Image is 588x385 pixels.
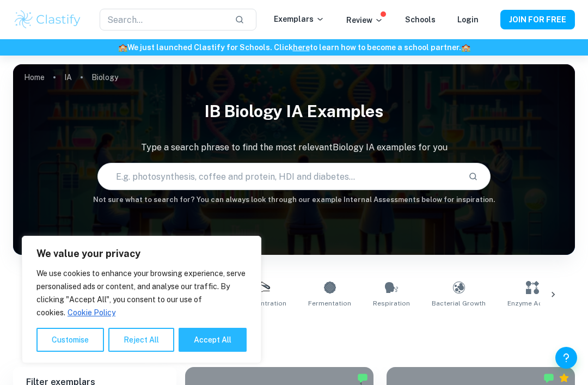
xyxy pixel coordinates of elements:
h6: We just launched Clastify for Schools. Click to learn how to become a school partner. [2,41,586,53]
span: Enzyme Activity [507,298,558,308]
input: Search... [100,9,226,30]
span: Concentration [241,298,286,308]
button: Reject All [108,328,174,352]
p: Type a search phrase to find the most relevant Biology IA examples for you [13,141,575,154]
div: We value your privacy [22,236,261,363]
a: IA [64,70,72,85]
h1: IB Biology IA examples [13,95,575,128]
p: Review [346,14,383,26]
a: Cookie Policy [67,308,116,317]
h1: All Biology IA Examples [41,321,547,341]
p: We value your privacy [36,247,247,260]
span: Fermentation [308,298,351,308]
button: Accept All [179,328,247,352]
a: here [293,43,310,52]
img: Clastify logo [13,9,82,30]
input: E.g. photosynthesis, coffee and protein, HDI and diabetes... [98,161,460,192]
span: Respiration [373,298,410,308]
h6: Not sure what to search for? You can always look through our example Internal Assessments below f... [13,194,575,205]
p: Exemplars [274,13,324,25]
img: Marked [357,372,368,383]
button: Search [464,167,482,186]
a: Home [24,70,45,85]
span: 🏫 [461,43,470,52]
span: 🏫 [118,43,127,52]
button: JOIN FOR FREE [500,10,575,29]
button: Help and Feedback [555,347,577,369]
div: Premium [559,372,569,383]
p: We use cookies to enhance your browsing experience, serve personalised ads or content, and analys... [36,267,247,319]
button: Customise [36,328,104,352]
a: Schools [405,15,436,24]
a: Login [457,15,479,24]
img: Marked [543,372,554,383]
p: Biology [91,71,118,83]
span: Bacterial Growth [432,298,486,308]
